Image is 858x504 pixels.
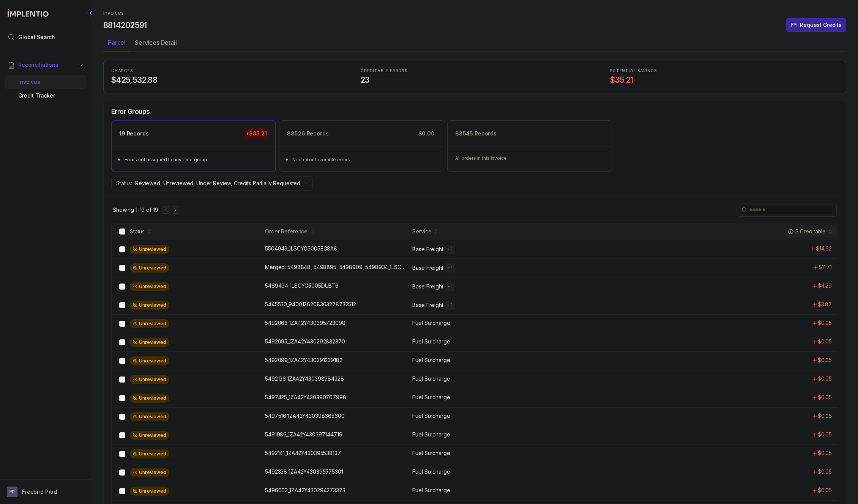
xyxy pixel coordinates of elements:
div: Errors not assigned to any error group [125,156,267,164]
p: Fuel Surcharge [412,375,450,383]
p: 5492141_1ZA42Y430395538137 [265,449,341,457]
p: 88526 Records [287,130,328,137]
p: Fuel Surcharge [412,356,450,364]
p: 88545 Records [455,130,497,137]
p: Fuel Surcharge [412,338,450,345]
h5: Error Groups [111,107,150,116]
p: + 1 [447,283,453,290]
h4: $35.21 [610,75,838,85]
span: Reconciliations [18,61,58,69]
p: $11.71 [819,263,832,271]
input: checkbox-checkbox [119,228,125,235]
p: 5492099_1ZA42Y430391239182 [265,356,342,364]
div: Unreviewed [130,375,169,384]
p: $0.05 [818,468,832,476]
p: 5504943_1LSCYG5005EG8A8 [265,245,337,252]
p: + 1 [447,265,453,271]
input: checkbox-checkbox [119,339,125,345]
p: 5469494_1LSCYG5005DUBT6 [265,282,339,290]
p: $0.05 [818,375,832,383]
div: Unreviewed [130,449,169,458]
p: Status: [116,180,132,187]
p: Request Credits [800,21,842,29]
p: Base Freight [412,264,443,272]
p: Base Freight [412,283,443,290]
div: Unreviewed [130,263,169,272]
p: Fuel Surcharge [412,468,450,476]
p: Services Detail [135,38,177,47]
p: 5492095_1ZA42Y430292832370 [265,338,345,345]
p: 5492066_1ZA42Y430395723098 [265,319,345,327]
div: Unreviewed [130,282,169,291]
div: Service [412,228,431,235]
span: User initials [7,487,17,497]
p: Fuel Surcharge [412,431,450,438]
div: Remaining page entries [113,206,158,214]
button: Reconciliations [5,57,87,73]
p: $0.00 [417,128,436,139]
input: checkbox-checkbox [119,246,125,252]
p: + 1 [447,302,453,308]
p: $4.29 [818,282,832,290]
p: Fuel Surcharge [412,319,450,327]
button: User initialsFreebird Prod [7,487,84,497]
div: Unreviewed [130,412,169,421]
p: 19 Records [119,130,149,137]
p: $0.05 [818,356,832,364]
div: Unreviewed [130,319,169,328]
div: Unreviewed [130,245,169,254]
li: Tab Parcel [103,36,130,52]
p: 5496663_1ZA42Y430294273373 [265,487,345,494]
p: Fuel Surcharge [412,449,450,457]
p: Fuel Surcharge [412,487,450,494]
p: $0.05 [818,338,832,345]
button: Status:Reviewed, Unreviewed, Under Review, Credits Partially Requested [111,176,313,191]
h4: 8814202591 [103,20,147,31]
p: $0.05 [818,487,832,494]
p: $14.62 [816,245,832,252]
input: checkbox-checkbox [119,358,125,364]
input: checkbox-checkbox [119,321,125,327]
p: CHARGES [111,69,339,73]
p: Merged: 5498848, 5498895, 5498909, 5498934_1LSCYG5005E7O57 [265,263,408,271]
p: $0.05 [818,412,832,420]
div: Neutral or favorable errors [292,156,435,164]
p: + 1 [447,246,453,252]
h4: 23 [361,75,589,85]
p: 5497425_1ZA42Y430390767998 [265,394,346,401]
p: Base Freight [412,246,443,253]
div: Unreviewed [130,431,169,440]
p: POTENTIAL SAVINGS [610,69,838,73]
nav: breadcrumb [103,9,124,17]
input: checkbox-checkbox [119,283,125,290]
p: Fuel Surcharge [412,394,450,401]
p: Base Freight [412,301,443,309]
div: Unreviewed [130,468,169,477]
div: Unreviewed [130,338,169,347]
h4: $425,532.88 [111,75,339,85]
a: Invoices [103,9,124,17]
button: Request Credits [786,18,846,32]
input: checkbox-checkbox [119,451,125,457]
p: $0.05 [818,449,832,457]
input: checkbox-checkbox [119,432,125,438]
p: 5497516_1ZA42Y430398665600 [265,412,344,420]
input: checkbox-checkbox [119,376,125,383]
div: Unreviewed [130,487,169,496]
input: checkbox-checkbox [119,488,125,494]
li: Tab Services Detail [130,36,181,52]
div: Credit Tracker [11,89,80,102]
p: $0.05 [818,431,832,438]
p: 5492338_1ZA42Y430395575301 [265,468,343,476]
p: Parcel [108,38,126,47]
p: Freebird Prod [22,488,57,496]
div: Unreviewed [130,356,169,365]
p: 5445530_9400136208363278732512 [265,301,356,308]
p: All orders in this invoice [455,154,604,162]
p: +$35.21 [244,128,268,139]
input: checkbox-checkbox [119,302,125,308]
div: Collapse Icon [87,8,96,17]
div: Unreviewed [130,394,169,403]
p: $0.05 [818,394,832,401]
div: $ Creditable [788,228,826,235]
